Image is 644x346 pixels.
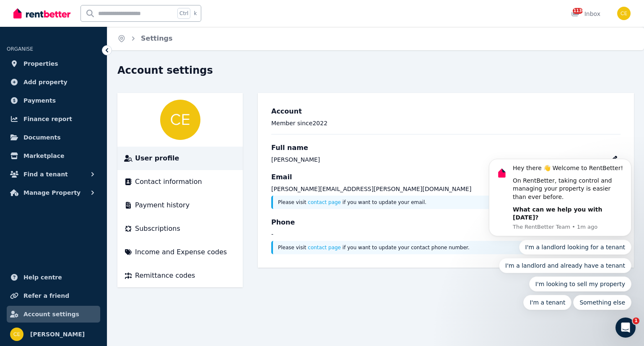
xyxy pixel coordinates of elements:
a: contact page [308,199,341,205]
a: Marketplace [7,147,100,164]
iframe: Intercom live chat [615,318,636,338]
span: Refer a friend [23,291,69,301]
span: 11136 [573,8,583,14]
span: Income and Expense codes [135,247,227,257]
img: RentBetter [13,7,70,20]
p: Member since 2022 [271,119,621,127]
span: User profile [135,153,179,163]
p: [PERSON_NAME][EMAIL_ADDRESS][PERSON_NAME][DOMAIN_NAME] [271,185,621,193]
a: Remittance codes [124,271,236,281]
p: Please visit if you want to update your email. [278,199,615,206]
iframe: Intercom notifications message [476,86,644,323]
p: Please visit if you want to update your contact phone number. [278,244,615,251]
span: [PERSON_NAME] [30,329,85,339]
a: Help centre [7,269,100,286]
span: k [194,10,197,17]
div: Inbox [571,10,600,18]
a: Subscriptions [124,224,236,234]
p: - [271,230,621,238]
h1: Account settings [117,64,213,77]
img: Chris Ellsmore [160,100,200,140]
a: Income and Expense codes [124,247,236,257]
span: 1 [633,318,639,324]
span: Payments [23,96,56,106]
button: Find a tenant [7,166,100,183]
a: Add property [7,74,100,90]
span: Ctrl [177,8,190,19]
a: Account settings [7,306,100,323]
img: Chris Ellsmore [617,7,631,20]
span: Find a tenant [23,169,68,179]
a: contact page [308,245,341,250]
span: ORGANISE [7,46,33,52]
span: Add property [23,77,68,87]
button: Manage Property [7,184,100,201]
h3: Email [271,172,621,182]
a: Refer a friend [7,287,100,304]
a: User profile [124,153,236,163]
a: Settings [141,34,173,42]
img: Chris Ellsmore [10,328,23,341]
a: Documents [7,129,100,146]
span: Account settings [23,309,79,319]
a: Finance report [7,111,100,127]
a: Payment history [124,200,236,210]
span: Remittance codes [135,271,195,281]
span: Manage Property [23,188,80,198]
a: Properties [7,55,100,72]
span: Subscriptions [135,224,180,234]
span: Contact information [135,177,202,187]
span: Properties [23,59,58,69]
span: Help centre [23,272,62,282]
span: Marketplace [23,151,64,161]
span: Documents [23,132,61,142]
a: Contact information [124,177,236,187]
a: Payments [7,92,100,109]
h3: Account [271,106,621,116]
span: Payment history [135,200,190,210]
div: [PERSON_NAME] [271,155,320,164]
h3: Full name [271,143,621,153]
nav: Breadcrumb [107,27,183,50]
h3: Phone [271,217,621,227]
span: Finance report [23,114,72,124]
